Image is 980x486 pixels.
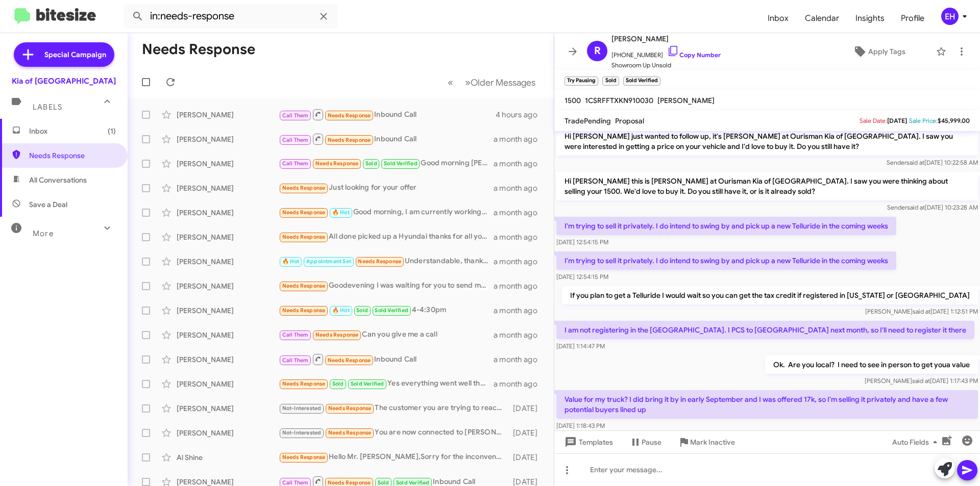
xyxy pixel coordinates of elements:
[847,4,893,33] a: Insights
[797,4,847,33] span: Calendar
[124,4,338,29] input: Search
[282,454,326,461] span: Needs Response
[279,231,494,243] div: All done picked up a Hyundai thanks for all your help, but it was too much trouble to drive three...
[282,160,309,167] span: Call Them
[279,329,494,341] div: Can you give me a call
[279,402,508,414] div: The customer you are trying to reach has already left the conversation.
[177,232,279,242] div: [PERSON_NAME]
[282,234,326,240] span: Needs Response
[496,110,546,120] div: 4 hours ago
[465,76,471,89] span: »
[602,76,619,86] small: Sold
[29,199,67,210] span: Save a Deal
[556,342,605,350] span: [DATE] 1:14:47 PM
[328,405,372,412] span: Needs Response
[494,232,546,242] div: a month ago
[375,307,408,314] span: Sold Verified
[893,4,933,33] a: Profile
[494,257,546,267] div: a month ago
[279,133,494,145] div: Inbound Call
[765,355,978,374] p: Ok. Are you local? I need to see in person to get youa value
[556,422,605,429] span: [DATE] 1:18:43 PM
[657,96,715,105] span: [PERSON_NAME]
[328,479,371,486] span: Needs Response
[759,4,797,33] a: Inbox
[556,273,608,280] span: [DATE] 12:54:15 PM
[33,229,54,238] span: More
[621,433,670,451] button: Pause
[279,280,494,292] div: Goodevening I was waiting for you to send me the info on the Q7 that you wanted me to see
[868,42,905,61] span: Apply Tags
[562,286,978,304] p: If you plan to get a Telluride I would wait so you can get the tax credit if registered in [US_ST...
[282,357,309,364] span: Call Them
[279,255,494,267] div: Understandable, thank you. I'm scheduled to come in [DATE] at 10am. Just spoke to someone named [...
[892,433,941,451] span: Auto Fields
[279,158,494,169] div: Good morning [PERSON_NAME]. I fill out application through capital one on your website. Next day ...
[177,354,279,365] div: [PERSON_NAME]
[282,112,309,119] span: Call Them
[556,238,608,246] span: [DATE] 12:54:15 PM
[279,427,508,439] div: You are now connected to [PERSON_NAME], please resend any previous messages meant for the custome...
[282,307,326,314] span: Needs Response
[494,354,546,365] div: a month ago
[494,159,546,169] div: a month ago
[556,172,978,200] p: Hi [PERSON_NAME] this is [PERSON_NAME] at Ourisman Kia of [GEOGRAPHIC_DATA]. I saw you were think...
[332,307,350,314] span: 🔥 Hot
[865,377,978,385] span: [PERSON_NAME] [DATE] 1:17:43 PM
[865,308,978,315] span: [PERSON_NAME] [DATE] 1:12:51 PM
[623,76,660,86] small: Sold Verified
[351,380,384,387] span: Sold Verified
[142,41,255,58] h1: Needs Response
[29,150,116,161] span: Needs Response
[913,308,930,315] span: said at
[177,330,279,340] div: [PERSON_NAME]
[282,429,322,436] span: Not-Interested
[442,72,459,93] button: Previous
[332,209,350,216] span: 🔥 Hot
[860,117,887,124] span: Sale Date:
[282,185,326,191] span: Needs Response
[556,251,896,270] p: I'm trying to sell it privately. I do intend to swing by and pick up a new Telluride in the comin...
[282,137,309,143] span: Call Them
[554,433,621,451] button: Templates
[667,51,721,59] a: Copy Number
[615,116,644,125] span: Proposal
[177,305,279,316] div: [PERSON_NAME]
[177,403,279,414] div: [PERSON_NAME]
[177,379,279,389] div: [PERSON_NAME]
[887,117,907,124] span: [DATE]
[282,209,326,216] span: Needs Response
[594,43,601,59] span: R
[471,77,535,88] span: Older Messages
[494,379,546,389] div: a month ago
[332,380,344,387] span: Sold
[906,159,924,166] span: said at
[494,208,546,218] div: a month ago
[887,203,978,211] span: Sender [DATE] 10:23:28 AM
[938,117,970,124] span: $45,999.00
[12,76,116,86] div: Kia of [GEOGRAPHIC_DATA]
[494,330,546,340] div: a month ago
[565,116,611,125] span: TradePending
[14,42,114,67] a: Special Campaign
[33,103,62,112] span: Labels
[556,321,974,339] p: I am not registering in the [GEOGRAPHIC_DATA]. I PCS to [GEOGRAPHIC_DATA] next month, so I'll nee...
[328,357,371,364] span: Needs Response
[108,126,116,136] span: (1)
[611,45,721,60] span: [PHONE_NUMBER]
[585,96,653,105] span: 1CSRFFTXKN910030
[328,137,371,143] span: Needs Response
[315,331,359,338] span: Needs Response
[826,42,931,61] button: Apply Tags
[315,160,359,167] span: Needs Response
[177,281,279,291] div: [PERSON_NAME]
[670,433,743,451] button: Mark Inactive
[508,403,546,414] div: [DATE]
[29,126,116,136] span: Inbox
[494,281,546,291] div: a month ago
[279,207,494,218] div: Good morning, I am currently working with kahrae
[690,433,735,451] span: Mark Inactive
